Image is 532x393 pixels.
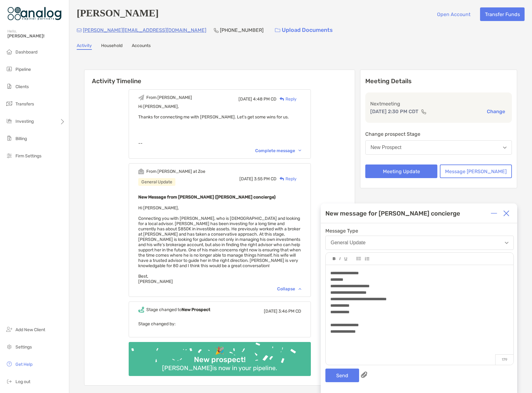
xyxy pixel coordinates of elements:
[160,364,280,372] div: [PERSON_NAME] is now in your pipeline.
[15,84,29,89] span: Clients
[15,136,27,141] span: Billing
[6,135,13,142] img: billing icon
[239,176,253,182] span: [DATE]
[6,326,13,333] img: add_new_client icon
[15,379,30,384] span: Log out
[146,169,205,174] div: From [PERSON_NAME] at Zoe
[365,164,437,178] button: Meeting Update
[138,95,144,100] img: Event icon
[15,327,45,332] span: Add New Client
[325,210,460,217] div: New message for [PERSON_NAME] concierge
[6,360,13,368] img: get-help icon
[138,141,143,146] span: --
[371,145,401,150] div: New Prospect
[214,28,219,33] img: Phone Icon
[138,194,276,200] b: New Message from [PERSON_NAME] ([PERSON_NAME] concierge)
[254,176,277,182] span: 3:55 PM CD
[344,257,347,261] img: Editor control icon
[277,176,297,182] div: Reply
[138,320,301,328] p: Stage changed by:
[15,153,41,159] span: Firm Settings
[6,378,13,385] img: logout icon
[253,96,277,102] span: 4:48 PM CD
[15,67,31,72] span: Pipeline
[83,26,206,34] p: [PERSON_NAME][EMAIL_ADDRESS][DOMAIN_NAME]
[191,355,248,364] div: New prospect!
[15,344,32,350] span: Settings
[277,96,297,102] div: Reply
[271,23,337,37] a: Upload Documents
[298,288,301,290] img: Chevron icon
[505,242,508,244] img: Open dropdown arrow
[503,210,509,216] img: Close
[339,257,341,260] img: Editor control icon
[101,43,122,50] a: Household
[440,164,512,178] button: Message [PERSON_NAME]
[146,95,192,100] div: From [PERSON_NAME]
[15,49,37,55] span: Dashboard
[146,307,210,312] div: Stage changed to
[15,101,34,107] span: Transfers
[370,108,418,115] p: [DATE] 2:30 PM CDT
[6,152,13,159] img: firm-settings icon
[361,372,367,378] img: paperclip attachments
[77,28,82,32] img: Email Icon
[6,343,13,350] img: settings icon
[325,236,514,250] button: General Update
[280,177,284,181] img: Reply icon
[182,307,210,312] b: New Prospect
[325,369,359,382] button: Send
[220,26,264,34] p: [PHONE_NUMBER]
[357,257,361,260] img: Editor control icon
[138,307,144,313] img: Event icon
[15,362,32,367] span: Get Help
[280,97,284,101] img: Reply icon
[238,96,252,102] span: [DATE]
[365,140,512,155] button: New Prospect
[485,108,507,115] button: Change
[77,43,92,50] a: Activity
[6,65,13,73] img: pipeline icon
[6,100,13,107] img: transfers icon
[264,309,277,314] span: [DATE]
[325,228,514,234] span: Message Type
[365,77,512,85] p: Meeting Details
[6,48,13,55] img: dashboard icon
[331,240,366,246] div: General Update
[333,257,336,260] img: Editor control icon
[77,7,159,21] h4: [PERSON_NAME]
[255,148,301,153] div: Complete message
[132,43,151,50] a: Accounts
[129,342,311,371] img: Confetti
[7,33,65,39] span: [PERSON_NAME]!
[298,150,301,152] img: Chevron icon
[480,7,525,21] button: Transfer Funds
[138,205,301,284] span: Hi [PERSON_NAME], Connecting you with [PERSON_NAME], who is [DEMOGRAPHIC_DATA] and looking for a ...
[7,2,62,25] img: Zoe Logo
[495,354,513,365] p: 179
[138,104,301,125] div: Hi [PERSON_NAME], Thanks for connecting me with [PERSON_NAME]. Let's get some wins for us.
[421,109,427,114] img: communication type
[503,147,507,149] img: Open dropdown arrow
[491,210,497,216] img: Expand or collapse
[278,309,301,314] span: 3:46 PM CD
[212,346,227,355] div: 🎉
[84,70,355,85] h6: Activity Timeline
[6,83,13,90] img: clients icon
[365,257,369,261] img: Editor control icon
[138,169,144,174] img: Event icon
[275,28,280,32] img: button icon
[277,286,301,292] div: Collapse
[15,119,34,124] span: Investing
[365,130,512,138] p: Change prospect Stage
[432,7,475,21] button: Open Account
[6,117,13,125] img: investing icon
[370,100,507,108] p: Next meeting
[138,178,175,186] div: General Update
